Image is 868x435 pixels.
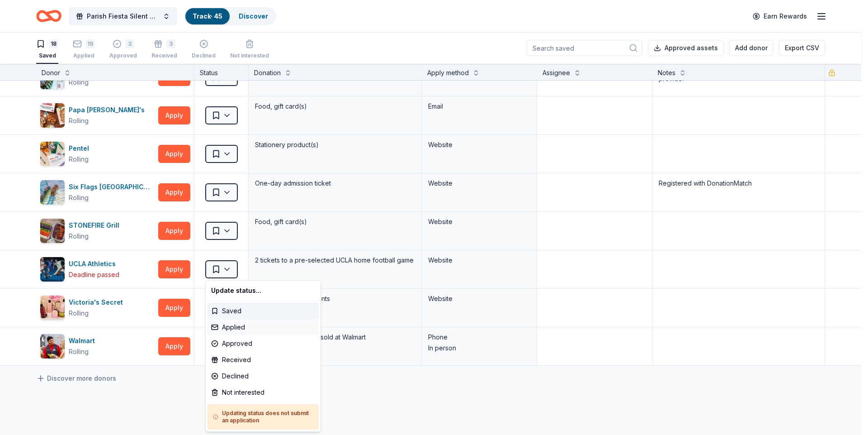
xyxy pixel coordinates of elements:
[208,319,319,335] div: Applied
[208,384,319,401] div: Not interested
[208,303,319,319] div: Saved
[208,368,319,384] div: Declined
[208,352,319,368] div: Received
[208,335,319,352] div: Approved
[208,282,319,299] div: Update status...
[213,410,313,424] h5: Updating status does not submit an application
